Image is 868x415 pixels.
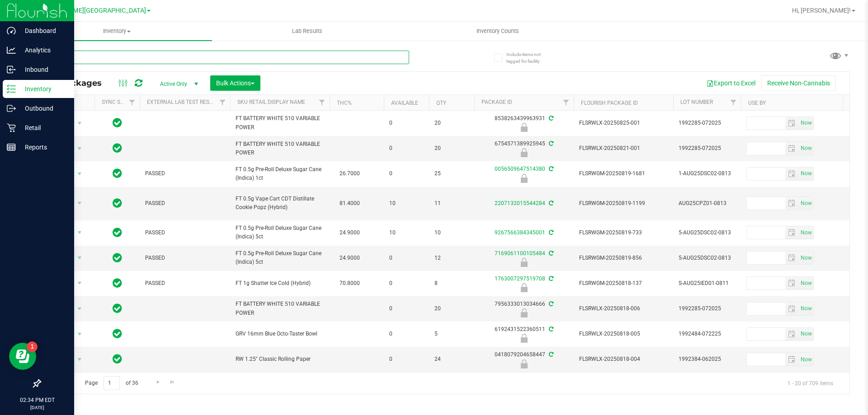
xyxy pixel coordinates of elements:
div: 7956333013034666 [473,300,575,317]
input: 1 [104,376,120,390]
a: Inventory Counts [402,22,593,41]
span: 5-AUG25DSC02-0813 [679,228,736,237]
span: 10 [434,228,469,237]
span: select [74,252,85,264]
span: FT 0.5g Vape Cart CDT Distillate Cookie Popz (Hybrid) [236,195,324,212]
input: Search Package ID, Item Name, SKU, Lot or Part Number... [40,51,409,64]
span: select [785,142,798,155]
span: select [785,277,798,289]
span: select [785,252,798,264]
span: Set Current date [798,142,814,155]
inline-svg: Retail [7,123,16,132]
span: 1-AUG25DSC02-0813 [679,169,736,178]
a: Inventory [22,22,212,41]
span: 0 [389,254,424,262]
p: Outbound [16,103,70,114]
span: PASSED [145,169,225,178]
span: 10 [389,228,424,237]
span: 1992285-072025 [679,304,736,313]
span: 0 [389,279,424,288]
span: 24 [434,355,469,364]
span: FLSRWLX-20250821-001 [579,144,668,153]
div: 6192431522360511 [473,325,575,343]
p: Analytics [16,45,70,56]
span: select [798,353,813,366]
span: select [74,226,85,239]
span: select [798,226,813,239]
span: In Sync [113,117,122,129]
p: Inbound [16,64,70,75]
a: External Lab Test Result [147,99,218,105]
span: 24.9000 [335,226,364,239]
button: Bulk Actions [210,75,260,91]
span: Set Current date [798,353,814,366]
span: 1992484-072225 [679,330,736,338]
span: FLSRWGM-20250818-137 [579,279,668,288]
span: select [785,197,798,210]
a: Package ID [481,99,512,105]
a: Qty [436,100,446,106]
span: Set Current date [798,117,814,130]
a: Filter [125,95,140,110]
div: 6754571389925945 [473,140,575,157]
span: Page of 36 [77,376,146,390]
p: Dashboard [16,25,70,36]
span: 8 [434,279,469,288]
span: Sync from Compliance System [547,200,553,206]
span: 5 [434,330,469,338]
a: Sync Status [102,99,137,105]
span: select [74,277,85,289]
span: In Sync [113,302,122,315]
span: S-AUG25IED01-0811 [679,279,736,288]
span: In Sync [113,277,122,289]
span: PASSED [145,228,225,237]
span: Set Current date [798,226,814,239]
span: FT BATTERY WHITE 510 VARIABLE POWER [236,114,324,131]
span: PASSED [145,254,225,262]
span: 70.8000 [335,277,364,290]
span: 20 [434,144,469,153]
div: Newly Received [473,334,575,343]
span: 1992285-072025 [679,119,736,127]
span: In Sync [113,167,122,180]
div: Newly Received [473,359,575,368]
span: In Sync [113,327,122,340]
span: select [74,197,85,210]
span: select [798,168,813,180]
span: select [798,252,813,264]
span: Hi, [PERSON_NAME]! [792,7,851,14]
div: Newly Received [473,283,575,292]
span: select [785,168,798,180]
a: Available [391,100,418,106]
span: Inventory [22,27,212,35]
span: Sync from Compliance System [547,229,553,236]
inline-svg: Analytics [7,46,16,55]
a: 1763007297519708 [495,275,545,282]
span: PASSED [145,199,225,208]
span: Sync from Compliance System [547,166,553,172]
div: 8538263439963931 [473,114,575,132]
a: Go to the next page [151,376,165,388]
inline-svg: Dashboard [7,26,16,35]
span: Bulk Actions [216,79,255,87]
span: select [785,353,798,366]
span: AUG25CPZ01-0813 [679,199,736,208]
span: select [74,117,85,130]
span: Set Current date [798,252,814,265]
div: Newly Received [473,123,575,132]
span: FT 0.5g Pre-Roll Deluxe Sugar Cane (Indica) 5ct [236,249,324,266]
span: select [785,328,798,340]
span: 24.9000 [335,252,364,265]
span: FLSRWGM-20250819-856 [579,254,668,262]
span: FLSRWGM-20250819-1681 [579,169,668,178]
p: Retail [16,122,70,133]
span: FLSRWLX-20250818-004 [579,355,668,364]
a: Filter [215,95,230,110]
span: 5-AUG25DSC02-0813 [679,254,736,262]
a: THC% [337,100,352,106]
span: 0 [389,119,424,127]
span: select [798,277,813,289]
span: select [798,142,813,155]
span: 1992384-062025 [679,355,736,364]
a: Flourish Package ID [581,100,638,106]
